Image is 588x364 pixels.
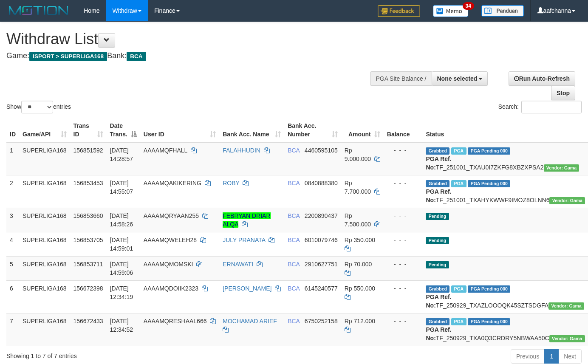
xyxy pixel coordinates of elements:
span: Vendor URL: https://trx31.1velocity.biz [549,197,585,204]
a: Previous [511,349,545,364]
th: Amount: activate to sort column ascending [341,118,384,142]
a: Stop [551,86,575,100]
th: Bank Acc. Name: activate to sort column ascending [219,118,284,142]
th: User ID: activate to sort column ascending [140,118,219,142]
span: 156672433 [73,318,103,324]
span: Vendor URL: https://trx31.1velocity.biz [544,164,580,172]
span: BCA [288,180,300,186]
span: BCA [288,212,300,219]
td: SUPERLIGA168 [19,280,70,313]
th: ID [6,118,19,142]
button: None selected [432,71,488,86]
span: BCA [288,237,300,243]
span: Copy 2910627751 to clipboard [305,261,338,268]
b: PGA Ref. No: [426,155,451,171]
td: 6 [6,280,19,313]
th: Trans ID: activate to sort column ascending [70,118,107,142]
img: MOTION_logo.png [6,4,71,17]
span: Grabbed [426,318,449,325]
span: Marked by aafsoycanthlai [451,180,466,187]
a: ROBY [223,180,239,186]
b: PGA Ref. No: [426,293,451,309]
div: - - - [387,284,419,293]
span: Rp 9.000.000 [345,147,371,162]
span: Copy 6750252158 to clipboard [305,318,338,324]
td: 4 [6,232,19,256]
span: Pending [426,261,449,268]
span: Copy 4460595105 to clipboard [305,147,338,154]
span: 156853453 [73,180,103,186]
span: Copy 0840888380 to clipboard [305,180,338,186]
span: AAAAMQWELEH28 [144,237,197,243]
span: BCA [288,147,300,154]
span: Vendor URL: https://trx31.1velocity.biz [548,302,584,310]
div: - - - [387,260,419,268]
th: Bank Acc. Number: activate to sort column ascending [284,118,341,142]
span: 156853711 [73,261,103,268]
th: Date Trans.: activate to sort column descending [107,118,140,142]
span: AAAAMQDOIIK2323 [144,285,198,292]
span: [DATE] 14:58:26 [110,212,133,228]
a: MOCHAMAD ARIEF [223,318,277,324]
div: Showing 1 to 7 of 7 entries [6,348,239,360]
span: Grabbed [426,147,449,155]
span: Pending [426,237,449,244]
b: PGA Ref. No: [426,188,451,203]
span: BCA [288,261,300,268]
th: Game/API: activate to sort column ascending [19,118,70,142]
a: JULY PRANATA [223,237,265,243]
h1: Withdraw List [6,31,384,48]
div: - - - [387,146,419,155]
td: SUPERLIGA168 [19,175,70,208]
span: Rp 350.000 [345,237,375,243]
span: AAAAMQMOMSKI [144,261,193,268]
label: Search: [498,101,582,113]
img: Feedback.jpg [378,5,420,17]
span: BCA [288,318,300,324]
span: Marked by aafsoycanthlai [451,285,466,293]
td: SUPERLIGA168 [19,142,70,175]
div: PGA Site Balance / [370,71,431,86]
td: SUPERLIGA168 [19,232,70,256]
span: [DATE] 14:28:57 [110,147,133,162]
select: Showentries [21,101,53,113]
span: Grabbed [426,285,449,293]
span: 34 [463,2,474,10]
b: PGA Ref. No: [426,326,451,341]
span: Copy 6010079746 to clipboard [305,237,338,243]
label: Show entries [6,101,71,113]
span: 156853660 [73,212,103,219]
span: AAAAMQRYAAN255 [144,212,199,219]
span: Vendor URL: https://trx31.1velocity.biz [549,335,585,342]
a: ERNAWATI [223,261,253,268]
span: Rp 7.700.000 [345,180,371,195]
td: 5 [6,256,19,280]
a: Run Auto-Refresh [509,71,575,86]
td: SUPERLIGA168 [19,208,70,232]
span: Copy 6145240577 to clipboard [305,285,338,292]
span: Rp 712.000 [345,318,375,324]
span: Rp 70.000 [345,261,372,268]
span: [DATE] 14:55:07 [110,180,133,195]
div: - - - [387,236,419,244]
a: 1 [544,349,559,364]
td: 7 [6,313,19,346]
span: Marked by aafsoycanthlai [451,318,466,325]
td: 2 [6,175,19,208]
td: 1 [6,142,19,175]
th: Balance [384,118,423,142]
td: 3 [6,208,19,232]
span: PGA Pending [468,147,510,155]
span: BCA [127,52,146,61]
span: AAAAMQFHALL [144,147,187,154]
span: [DATE] 14:59:01 [110,237,133,252]
span: [DATE] 12:34:52 [110,318,133,333]
span: Grabbed [426,180,449,187]
span: PGA Pending [468,180,510,187]
span: PGA Pending [468,318,510,325]
h4: Game: Bank: [6,52,384,60]
span: 156672398 [73,285,103,292]
span: Rp 7.500.000 [345,212,371,228]
img: panduan.png [481,5,524,17]
span: [DATE] 12:34:19 [110,285,133,300]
